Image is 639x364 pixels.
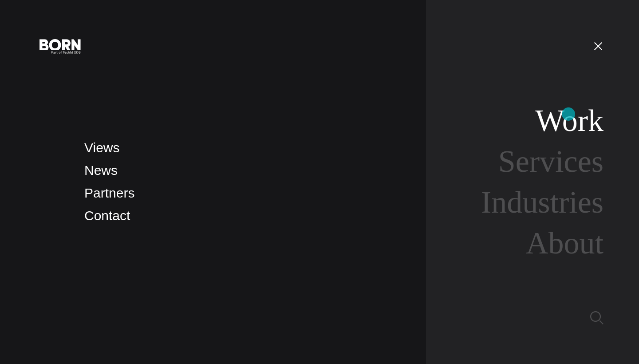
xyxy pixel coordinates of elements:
[526,226,603,260] a: About
[84,186,134,200] a: Partners
[590,311,603,324] img: Search
[84,140,119,155] a: Views
[84,208,130,223] a: Contact
[481,185,603,219] a: Industries
[84,163,118,178] a: News
[535,103,603,138] a: Work
[588,36,609,55] button: Open
[498,144,603,178] a: Services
